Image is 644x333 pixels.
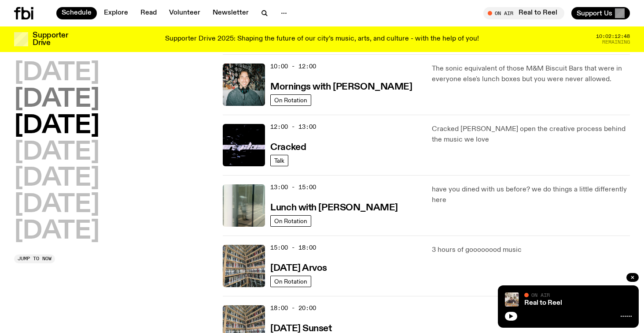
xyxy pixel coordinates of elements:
a: On Rotation [270,215,311,227]
a: Schedule [56,7,97,19]
a: Cracked [270,141,306,152]
button: [DATE] [14,140,99,165]
button: [DATE] [14,114,99,138]
p: The sonic equivalent of those M&M Biscuit Bars that were in everyone else's lunch boxes but you w... [432,64,630,85]
span: Support Us [577,9,612,17]
span: On Rotation [274,97,307,103]
img: Radio presenter Ben Hansen sits in front of a wall of photos and an fbi radio sign. Film photo. B... [223,64,265,106]
button: [DATE] [14,87,99,112]
a: Mornings with [PERSON_NAME] [270,81,412,92]
button: [DATE] [14,166,99,191]
span: 10:02:12:48 [596,34,630,39]
span: Talk [274,157,284,164]
p: 3 hours of goooooood music [432,245,630,255]
button: [DATE] [14,193,99,217]
a: Real to Reel [524,299,562,307]
button: Support Us [571,7,630,19]
p: Supporter Drive 2025: Shaping the future of our city’s music, arts, and culture - with the help o... [165,35,479,43]
a: [DATE] Arvos [270,262,327,273]
p: have you dined with us before? we do things a little differently here [432,184,630,206]
span: 10:00 - 12:00 [270,62,316,71]
a: Read [135,7,162,19]
button: [DATE] [14,219,99,244]
span: On Air [531,292,550,298]
span: 18:00 - 20:00 [270,304,316,312]
button: [DATE] [14,61,99,86]
h3: [DATE] Arvos [270,264,327,273]
a: On Rotation [270,94,311,106]
span: 15:00 - 18:00 [270,243,316,252]
a: Lunch with [PERSON_NAME] [270,202,397,213]
a: Talk [270,155,288,166]
a: On Rotation [270,276,311,287]
img: Logo for Podcast Cracked. Black background, with white writing, with glass smashing graphics [223,124,265,166]
span: Jump to now [18,256,52,261]
span: Remaining [602,40,630,45]
a: Volunteer [164,7,206,19]
p: Cracked [PERSON_NAME] open the creative process behind the music we love [432,124,630,145]
span: 12:00 - 13:00 [270,123,316,131]
button: Jump to now [14,254,55,263]
h3: Cracked [270,143,306,152]
a: Explore [99,7,133,19]
h3: Supporter Drive [33,32,68,47]
span: On Rotation [274,278,307,284]
h3: Mornings with [PERSON_NAME] [270,82,412,92]
img: A corner shot of the fbi music library [223,245,265,287]
span: On Rotation [274,217,307,224]
h3: Lunch with [PERSON_NAME] [270,203,397,213]
a: Newsletter [207,7,254,19]
img: Jasper Craig Adams holds a vintage camera to his eye, obscuring his face. He is wearing a grey ju... [505,292,519,307]
span: 13:00 - 15:00 [270,183,316,191]
button: On AirReal to Reel [483,7,564,19]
